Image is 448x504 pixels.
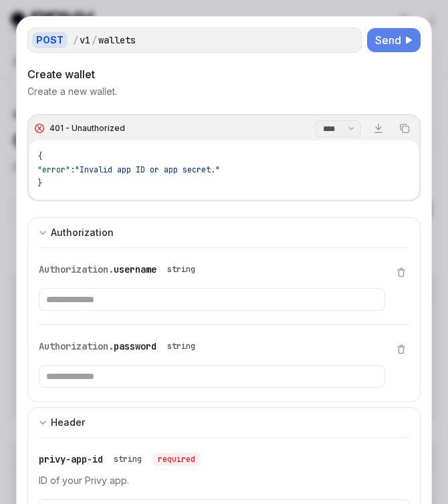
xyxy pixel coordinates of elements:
[39,451,201,467] div: privy-app-id
[27,217,421,247] button: expand input section
[27,66,421,82] div: Create wallet
[37,164,70,175] span: "error"
[39,261,201,277] div: Authorization.username
[80,33,90,47] div: v1
[37,151,42,162] span: {
[32,32,68,48] div: POST
[375,32,401,48] span: Send
[39,473,409,489] p: ID of your Privy app.
[27,85,117,98] p: Create a new wallet.
[367,28,421,52] button: Send
[75,164,220,175] span: "Invalid app ID or app secret."
[114,340,156,352] span: password
[73,33,78,47] div: /
[98,33,136,47] div: wallets
[39,263,114,275] span: Authorization.
[51,225,114,241] div: Authorization
[70,164,75,175] span: :
[49,123,125,134] div: 401 - Unauthorized
[37,178,42,188] span: }
[27,407,421,437] button: expand input section
[39,338,201,354] div: Authorization.password
[152,453,201,466] div: required
[51,414,85,430] div: Header
[114,263,156,275] span: username
[396,120,413,137] button: Copy the contents from the code block
[39,340,114,352] span: Authorization.
[92,33,97,47] div: /
[39,453,103,465] span: privy-app-id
